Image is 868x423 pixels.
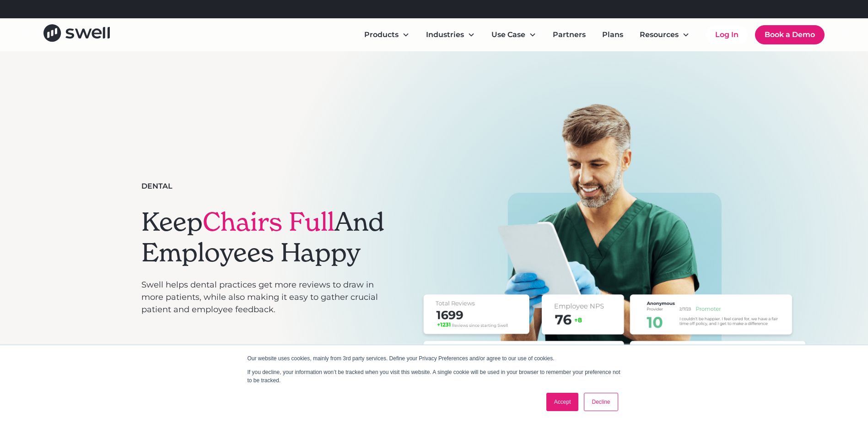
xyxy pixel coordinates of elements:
a: Log In [706,26,748,44]
div: Use Case [484,26,544,44]
div: Industries [426,29,464,40]
div: Resources [640,29,679,40]
div: Industries [419,26,482,44]
a: Accept [546,393,579,411]
a: Partners [545,26,593,44]
div: Products [364,29,399,40]
h1: Keep And Employees Happy [141,206,388,268]
p: Swell helps dental practices get more reviews to draw in more patients, while also making it easy... [141,279,388,316]
div: Use Case [491,29,525,40]
a: Plans [595,26,631,44]
div: Dental [141,181,173,192]
a: Decline [584,393,618,411]
img: A smiling dentist in green scrubs, looking at an iPad that shows some of the reviews that have be... [419,103,809,409]
div: Resources [632,26,697,44]
span: Chairs Full [203,206,334,238]
p: If you decline, your information won’t be tracked when you visit this website. A single cookie wi... [248,368,621,385]
a: Book a Demo [755,25,825,44]
a: home [43,24,110,45]
div: Products [357,26,417,44]
p: Our website uses cookies, mainly from 3rd party services. Define your Privacy Preferences and/or ... [248,354,621,363]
